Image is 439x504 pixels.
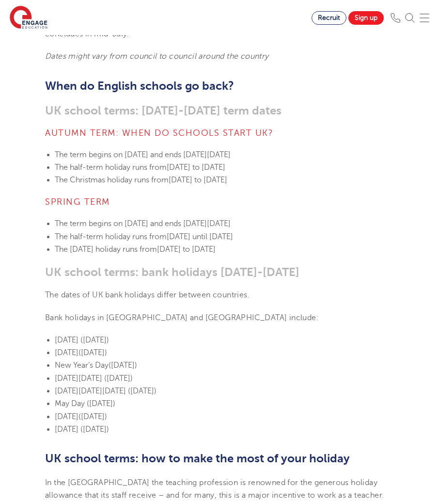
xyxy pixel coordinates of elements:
[45,197,110,207] span: Spring term
[45,104,282,117] span: UK school terms: [DATE]-[DATE] term dates
[55,425,109,434] span: [DATE] ([DATE])
[55,219,123,228] span: The term begins on
[312,11,346,25] a: Recruit
[45,478,384,500] span: In the [GEOGRAPHIC_DATA] the teaching profession is renowned for the generous holiday allowance t...
[55,387,157,395] span: [DATE][DATE][DATE] ([DATE])
[55,150,123,159] span: The term begins on
[125,219,231,228] span: [DATE] and ends [DATE][DATE]
[405,13,415,23] img: Search
[55,232,167,241] span: The half-term holiday runs from
[45,265,299,279] span: UK school terms: bank holidays [DATE]-[DATE]
[157,245,216,254] span: [DATE] to [DATE]
[45,313,319,322] span: Bank holidays in [GEOGRAPHIC_DATA] and [GEOGRAPHIC_DATA] include:
[80,336,109,344] span: ([DATE])
[55,176,169,184] span: The Christmas holiday runs from
[45,128,273,138] span: Autumn term: When do schools start UK?
[45,452,350,465] span: UK school terms: how to make the most of your holiday
[125,150,231,159] span: [DATE] and ends [DATE][DATE]
[167,232,233,241] span: [DATE] until [DATE]
[391,13,400,23] img: Phone
[55,163,167,172] span: The half-term holiday runs from
[45,78,394,94] h2: When do English schools go back?
[55,399,115,408] span: May Day ([DATE])
[318,14,340,21] span: Recruit
[420,13,429,23] img: Mobile Menu
[55,374,133,383] span: [DATE][DATE] ([DATE])
[169,176,227,184] span: [DATE] to [DATE]
[55,361,109,370] span: New Year’s Day
[78,348,107,357] span: ([DATE])
[55,336,78,344] span: [DATE]
[45,52,269,61] em: Dates might vary from council to council around the country
[55,245,157,254] span: The [DATE] holiday runs from
[348,11,384,25] a: Sign up
[55,412,78,421] span: [DATE]
[10,6,47,30] img: Engage Education
[55,348,78,357] span: [DATE]
[167,163,225,172] span: [DATE] to [DATE]
[78,412,107,421] span: ([DATE])
[45,291,250,299] span: The dates of UK bank holidays differ between countries.
[109,361,137,370] span: ([DATE])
